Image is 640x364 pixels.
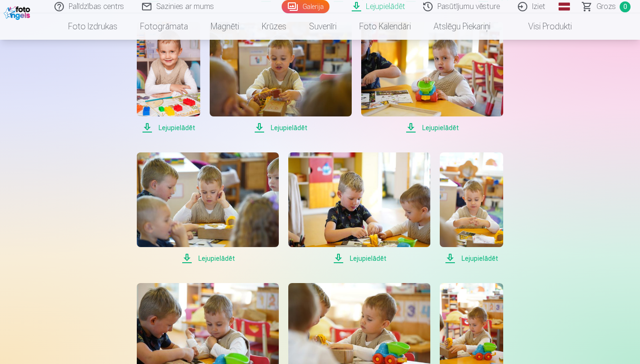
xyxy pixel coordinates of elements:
[137,253,279,264] span: Lejupielādēt
[129,13,199,40] a: Fotogrāmata
[348,13,422,40] a: Foto kalendāri
[199,13,250,40] a: Magnēti
[440,253,503,264] span: Lejupielādēt
[57,13,129,40] a: Foto izdrukas
[502,13,583,40] a: Visi produkti
[137,152,279,264] a: Lejupielādēt
[137,22,200,133] a: Lejupielādēt
[4,4,33,20] img: /fa1
[440,152,503,264] a: Lejupielādēt
[137,122,200,133] span: Lejupielādēt
[210,122,352,133] span: Lejupielādēt
[298,13,348,40] a: Suvenīri
[288,152,430,264] a: Lejupielādēt
[620,1,631,12] span: 0
[596,1,616,12] span: Grozs
[361,22,503,133] a: Lejupielādēt
[422,13,502,40] a: Atslēgu piekariņi
[288,253,430,264] span: Lejupielādēt
[361,122,503,133] span: Lejupielādēt
[210,22,352,133] a: Lejupielādēt
[250,13,298,40] a: Krūzes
